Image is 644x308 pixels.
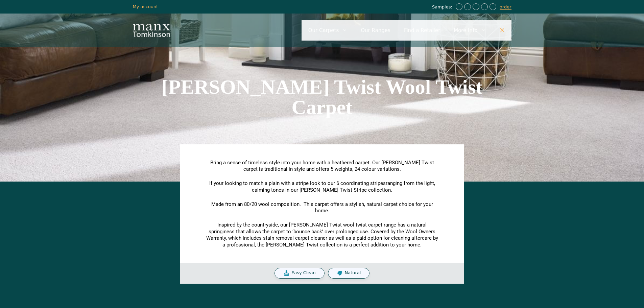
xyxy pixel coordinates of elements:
[493,20,511,41] a: Close Search Bar
[206,201,439,214] p: Made from an 80/20 wool composition. This carpet offers a stylish, natural carpet choice for your...
[133,4,158,9] a: My account
[291,270,316,276] span: Easy Clean
[302,20,511,41] nav: Primary
[432,4,454,10] span: Samples:
[206,180,439,193] p: If your looking to match a plain with a stripe look to our 6 coordinating stripes
[206,222,439,248] p: Inspired by the countryside, our [PERSON_NAME] Twist wool twist carpet range has a natural spring...
[252,180,435,193] span: ranging from the light, calming tones in our [PERSON_NAME] Twist Stripe collection.
[206,160,439,173] p: Bring a sense of timeless style into your home with a heathered carpet. Our [PERSON_NAME] Twist c...
[133,77,511,117] h1: [PERSON_NAME] Twist Wool Twist Carpet
[344,270,361,276] span: Natural
[133,24,170,37] img: Manx Tomkinson
[500,4,511,10] a: order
